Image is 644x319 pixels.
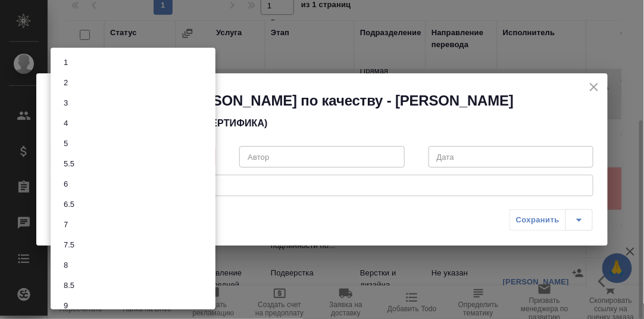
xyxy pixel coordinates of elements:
button: 8 [60,259,71,272]
button: 5 [60,137,71,150]
button: 6.5 [60,198,78,211]
button: 9 [60,299,71,312]
button: 4 [60,117,71,130]
button: 7.5 [60,239,78,252]
button: 3 [60,97,71,110]
button: 1 [60,56,71,69]
button: 5.5 [60,157,78,171]
button: 7 [60,218,71,231]
button: 2 [60,76,71,89]
button: 8.5 [60,279,78,292]
button: 6 [60,178,71,191]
